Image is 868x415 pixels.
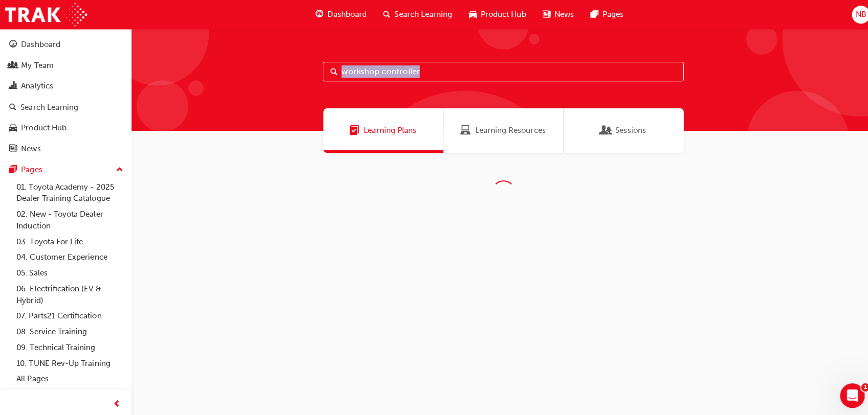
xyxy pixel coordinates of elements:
img: Trak [5,3,86,26]
a: 05. Sales [12,263,126,279]
a: Dashboard [4,35,126,54]
a: Learning ResourcesLearning Resources [440,107,559,152]
a: car-iconProduct Hub [457,4,530,25]
div: Dashboard [21,38,60,50]
span: Learning Plans [361,124,413,135]
span: NB [849,9,859,20]
span: pages-icon [9,164,17,173]
a: Product Hub [4,118,126,136]
a: Learning PlansLearning Plans [321,107,440,152]
span: guage-icon [313,8,321,21]
div: My Team [21,59,53,71]
span: Dashboard [325,9,364,20]
span: guage-icon [9,40,17,49]
span: Product Hub [477,9,522,20]
a: 06. Electrification (EV & Hybrid) [12,279,126,306]
a: 04. Customer Experience [12,247,126,263]
a: SessionsSessions [559,107,678,152]
span: prev-icon [113,395,120,407]
span: 1 [854,380,862,388]
span: chart-icon [9,81,17,90]
a: News [4,139,126,157]
a: Search Learning [4,97,126,116]
a: guage-iconDashboard [305,4,372,25]
a: 03. Toyota For Life [12,232,126,248]
span: Sessions [611,124,641,135]
span: news-icon [9,144,17,153]
iframe: Intercom live chat [833,380,858,405]
span: car-icon [9,123,17,132]
div: Analytics [21,80,53,91]
input: Search... [320,61,678,81]
a: 01. Toyota Academy - 2025 Dealer Training Catalogue [12,178,126,205]
span: Pages [597,9,618,20]
a: 09. Technical Training [12,337,126,353]
a: All Pages [12,368,126,384]
a: news-iconNews [530,4,577,25]
span: Sessions [596,124,607,135]
button: Pages [4,159,126,178]
span: people-icon [9,61,17,70]
span: pages-icon [586,8,593,21]
span: Search Learning [391,9,449,20]
span: Learning Plans [347,124,357,135]
a: Analytics [4,76,126,95]
span: news-icon [538,8,546,21]
a: 10. TUNE Rev-Up Training [12,353,126,368]
span: car-icon [465,8,473,21]
a: 08. Service Training [12,321,126,337]
span: Search [328,65,335,77]
a: My Team [4,56,126,75]
a: 07. Parts21 Certification [12,306,126,321]
div: News [21,142,40,154]
div: Product Hub [21,121,66,133]
div: Pages [21,163,42,174]
button: NB [845,6,863,24]
a: 02. New - Toyota Dealer Induction [12,205,126,232]
span: search-icon [9,102,16,111]
a: search-iconSearch Learning [372,4,457,25]
button: DashboardMy TeamAnalyticsSearch LearningProduct HubNews [4,33,126,159]
div: Search Learning [20,101,78,112]
span: search-icon [380,8,387,21]
span: Learning Resources [471,124,541,135]
span: up-icon [115,162,122,175]
a: pages-iconPages [577,4,627,25]
span: Learning Resources [457,124,467,135]
span: News [550,9,569,20]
